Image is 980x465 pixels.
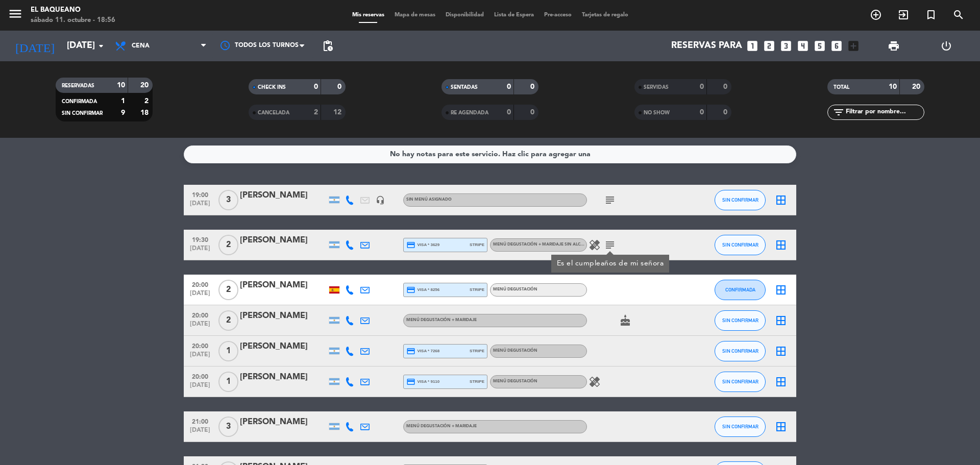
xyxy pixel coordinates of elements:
div: [PERSON_NAME] [240,234,327,247]
strong: 2 [314,109,318,116]
i: credit_card [406,240,415,250]
strong: 0 [700,83,704,90]
span: visa * 7268 [406,347,439,356]
span: SIN CONFIRMAR [722,317,758,323]
i: subject [604,194,616,206]
strong: 0 [723,83,729,90]
div: [PERSON_NAME] [240,279,327,292]
span: Tarjetas de regalo [577,12,633,18]
span: 3 [218,190,238,210]
i: credit_card [406,347,415,356]
span: NO SHOW [644,110,670,115]
div: No hay notas para este servicio. Haz clic para agregar una [390,149,591,160]
span: Sin menú asignado [406,198,452,202]
div: Es el cumpleaños de mi señora [557,258,664,269]
strong: 10 [889,83,897,90]
i: border_all [775,376,787,388]
i: filter_list [832,106,845,118]
span: Lista de Espera [489,12,539,18]
span: 21:00 [187,415,213,427]
span: Menú degustación + maridaje sin alcohol [493,242,619,247]
span: [DATE] [187,290,213,302]
i: headset_mic [376,195,385,205]
strong: 0 [507,83,511,90]
span: 20:00 [187,370,213,382]
i: credit_card [406,377,415,386]
span: SIN CONFIRMAR [722,242,758,248]
i: healing [589,239,601,251]
i: [DATE] [8,35,62,57]
span: CANCELADA [258,110,289,115]
i: credit_card [406,285,415,295]
div: sábado 11. octubre - 18:56 [31,15,115,26]
strong: 0 [507,109,511,116]
i: border_all [775,345,787,357]
strong: 9 [121,109,125,116]
span: Cena [132,42,150,50]
span: 2 [218,235,238,255]
i: power_settings_new [940,40,952,52]
span: [DATE] [187,200,213,212]
span: Menú degustación [493,379,537,383]
span: [DATE] [187,321,213,332]
div: [PERSON_NAME] [240,309,327,323]
div: El Baqueano [31,5,115,15]
span: CONFIRMADA [62,99,97,104]
i: cake [619,314,631,327]
span: visa * 8256 [406,285,439,295]
i: looks_3 [779,39,793,53]
span: 2 [218,280,238,300]
span: 2 [218,310,238,331]
i: looks_6 [830,39,843,53]
span: Menú degustación [493,349,537,353]
span: 20:00 [187,309,213,321]
span: 1 [218,372,238,392]
strong: 2 [144,97,151,105]
span: CONFIRMADA [725,287,755,292]
button: SIN CONFIRMAR [715,372,766,392]
button: CONFIRMADA [715,280,766,300]
span: [DATE] [187,245,213,257]
span: pending_actions [322,40,334,52]
span: 20:00 [187,339,213,351]
span: 19:30 [187,233,213,245]
button: SIN CONFIRMAR [715,310,766,331]
div: [PERSON_NAME] [240,189,327,202]
div: [PERSON_NAME] [240,340,327,353]
input: Filtrar por nombre... [845,107,924,118]
span: print [888,40,900,52]
span: visa * 9110 [406,377,439,386]
strong: 20 [140,82,151,89]
i: add_box [847,39,860,53]
strong: 0 [700,109,704,116]
span: stripe [470,348,484,354]
span: Menú degustación + maridaje [406,424,477,428]
span: Disponibilidad [440,12,489,18]
i: looks_5 [813,39,826,53]
i: subject [604,239,616,251]
span: [DATE] [187,382,213,394]
i: looks_two [763,39,776,53]
span: 19:00 [187,188,213,200]
i: search [952,9,965,21]
span: 1 [218,341,238,361]
strong: 10 [117,82,125,89]
span: Menú degustación + maridaje [406,318,477,322]
span: TOTAL [834,85,849,90]
i: healing [589,376,601,388]
button: SIN CONFIRMAR [715,341,766,361]
span: visa * 3629 [406,240,439,250]
i: border_all [775,421,787,433]
span: SERVIDAS [644,85,669,90]
strong: 1 [121,97,125,105]
i: turned_in_not [925,9,937,21]
span: RESERVADAS [62,83,94,88]
button: SIN CONFIRMAR [715,190,766,210]
i: border_all [775,314,787,327]
strong: 0 [530,109,536,116]
span: SIN CONFIRMAR [62,111,103,116]
i: arrow_drop_down [95,40,107,52]
div: LOG OUT [920,31,972,61]
i: add_circle_outline [870,9,882,21]
span: Mapa de mesas [389,12,440,18]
